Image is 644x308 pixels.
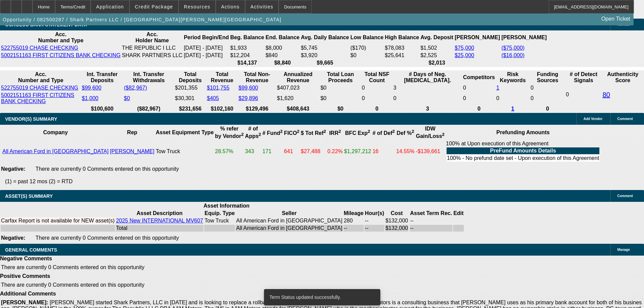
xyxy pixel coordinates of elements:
[282,210,297,216] b: Seller
[496,85,499,91] a: 1
[207,105,238,112] th: $102,160
[265,31,300,44] th: End. Balance
[372,140,395,163] td: 16
[204,217,235,224] td: Tow Truck
[230,45,264,51] td: $1,933
[361,85,392,91] td: 0
[284,130,300,136] b: FICO
[384,52,419,59] td: $25,641
[599,13,633,25] a: Open Ticket
[463,105,495,112] th: 0
[1,300,48,305] b: [PERSON_NAME]:
[245,126,261,139] b: # of Apps
[175,92,206,105] td: $30,301
[5,247,57,253] span: GENERAL COMMENTS
[301,31,350,44] th: Avg. Daily Balance
[236,225,342,232] td: All American Ford in [GEOGRAPHIC_DATA]
[344,210,364,216] b: Mileage
[259,132,261,137] sup: 2
[207,95,219,101] a: $405
[265,52,300,59] td: $840
[412,129,414,134] sup: 2
[365,210,384,216] b: Hour(s)
[230,52,264,59] td: $12,204
[364,225,384,232] td: --
[1,92,74,104] a: 5002151163 FIRST CITIZENS BANK CHECKING
[343,217,364,224] td: 280
[241,132,243,137] sup: 2
[393,71,462,84] th: # Days of Neg. [MEDICAL_DATA].
[179,0,215,13] button: Resources
[364,217,384,224] td: --
[320,92,361,105] td: $0
[122,45,183,51] td: THE REPUBLIC I LLC
[338,129,341,134] sup: 2
[124,71,174,84] th: Int. Transfer Withdrawals
[5,193,53,199] span: ASSET(S) SUMMARY
[393,85,462,91] td: 3
[343,225,364,232] td: --
[566,71,601,84] th: # of Detect Signals
[1,235,25,241] b: Negative:
[385,217,408,224] td: $132,000
[82,85,101,91] a: $99,600
[251,4,273,9] span: Activities
[373,130,395,136] b: # of Def
[501,45,525,51] a: ($75,000)
[1,45,78,51] a: 522755019 CHASE CHECKING
[410,225,452,232] td: --
[265,60,300,66] th: $8,840
[320,71,361,84] th: Total Loan Proceeds
[245,140,261,163] td: 343
[1,282,144,288] span: There are currently 0 Comments entered on this opportunity
[3,17,282,22] span: Opportunity / 082500287 / Shark Partners LLC / [GEOGRAPHIC_DATA][PERSON_NAME][GEOGRAPHIC_DATA]
[393,105,462,112] th: 3
[367,129,370,134] sup: 2
[327,140,343,163] td: 0.22%
[463,85,495,91] td: 0
[490,148,556,153] b: PreFund Amounts Details
[175,85,206,91] td: $201,355
[265,45,300,51] td: $8,000
[396,140,415,163] td: 14.55%
[410,210,452,217] th: Asset Term Recommendation
[566,85,601,105] td: 0
[207,71,238,84] th: Total Revenue
[350,52,384,59] td: $0
[530,105,565,112] th: 0
[320,85,361,91] td: $0
[1,218,115,224] div: Carfax Report is not available for NEW asset(s)
[184,4,210,9] span: Resources
[350,45,384,51] td: ($170)
[301,140,327,163] td: $27,488
[530,85,565,91] td: 0
[81,105,123,112] th: $100,600
[124,105,174,112] th: ($82,967)
[384,31,419,44] th: High Balance
[215,140,244,163] td: 28.57%
[496,92,530,105] td: 0
[156,140,214,163] td: Tow Truck
[110,148,154,154] a: [PERSON_NAME]
[43,129,68,135] b: Company
[397,130,414,136] b: Def %
[207,85,230,91] a: $101,755
[530,92,565,105] td: 0
[1,31,121,44] th: Acc. Number and Type
[262,130,283,136] b: # Fund
[156,129,214,135] b: Asset Equipment Type
[602,91,610,98] a: 80
[204,203,249,209] b: Asset Information
[116,218,203,223] a: 2025 New INTERNATIONAL MV607
[1,85,78,91] a: 522755019 CHASE CHECKING
[617,117,633,121] span: Comment
[297,129,299,134] sup: 2
[130,0,178,13] button: Credit Package
[392,129,395,134] sup: 2
[277,71,319,84] th: Annualized Revenue
[455,52,474,58] a: $25,000
[184,52,229,59] td: [DATE] - [DATE]
[420,31,454,44] th: Avg. Deposit
[301,130,326,136] b: $ Tot Ref
[420,60,454,66] th: $2,013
